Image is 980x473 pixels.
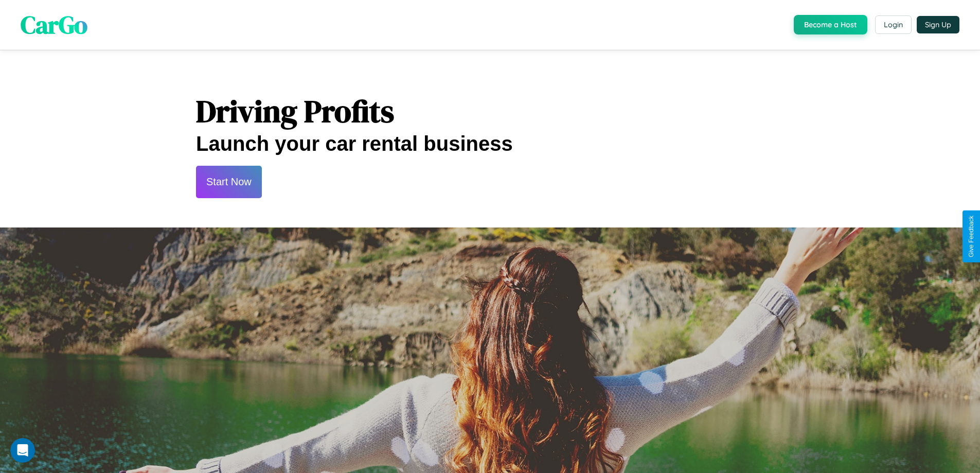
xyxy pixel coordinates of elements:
h1: Driving Profits [196,90,784,132]
button: Start Now [196,166,262,198]
button: Sign Up [917,16,959,33]
span: CarGo [21,8,87,42]
button: Login [875,15,912,34]
button: Become a Host [794,15,867,34]
div: Give Feedback [968,216,975,257]
h2: Launch your car rental business [196,132,784,155]
iframe: Intercom live chat [10,438,35,463]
